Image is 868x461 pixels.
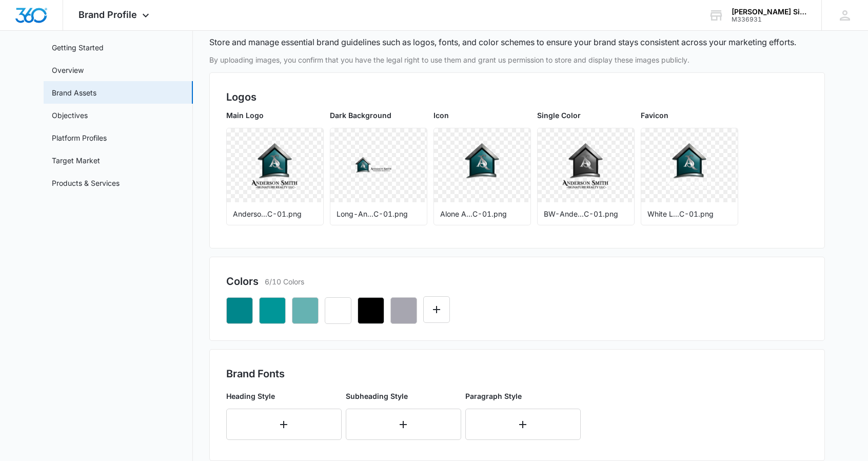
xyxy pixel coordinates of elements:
[209,36,796,48] p: Store and manage essential brand guidelines such as logos, fonts, and color schemes to ensure you...
[732,8,806,16] div: account name
[226,391,342,401] p: Heading Style
[337,208,421,219] p: Long-An...C-01.png
[292,297,319,324] button: Remove
[52,178,120,188] a: Products & Services
[52,110,88,121] a: Objectives
[226,297,253,324] button: Remove
[239,129,311,202] img: User uploaded logo
[233,208,317,219] p: Anderso...C-01.png
[358,297,384,324] button: Remove
[465,391,581,401] p: Paragraph Style
[433,110,531,121] p: Icon
[226,274,259,289] h2: Colors
[52,65,84,75] a: Overview
[544,208,628,219] p: BW-Ande...C-01.png
[259,297,286,324] button: Remove
[226,366,808,381] h2: Brand Fonts
[346,391,461,401] p: Subheading Style
[52,42,104,53] a: Getting Started
[390,297,417,324] button: Remove
[52,132,107,143] a: Platform Profiles
[330,110,427,121] p: Dark Background
[226,89,808,105] h2: Logos
[52,155,100,166] a: Target Market
[446,129,518,202] img: User uploaded logo
[342,149,415,182] img: User uploaded logo
[265,276,304,287] p: 6/10 Colors
[647,208,732,219] p: White L...C-01.png
[537,110,635,121] p: Single Color
[52,87,96,98] a: Brand Assets
[732,16,806,23] div: account id
[440,208,524,219] p: Alone A...C-01.png
[78,9,137,20] span: Brand Profile
[209,54,825,65] p: By uploading images, you confirm that you have the legal right to use them and grant us permissio...
[226,110,324,121] p: Main Logo
[325,297,351,324] button: Remove
[653,129,725,202] img: User uploaded logo
[423,296,450,323] button: Edit Color
[641,110,738,121] p: Favicon
[549,129,622,202] img: User uploaded logo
